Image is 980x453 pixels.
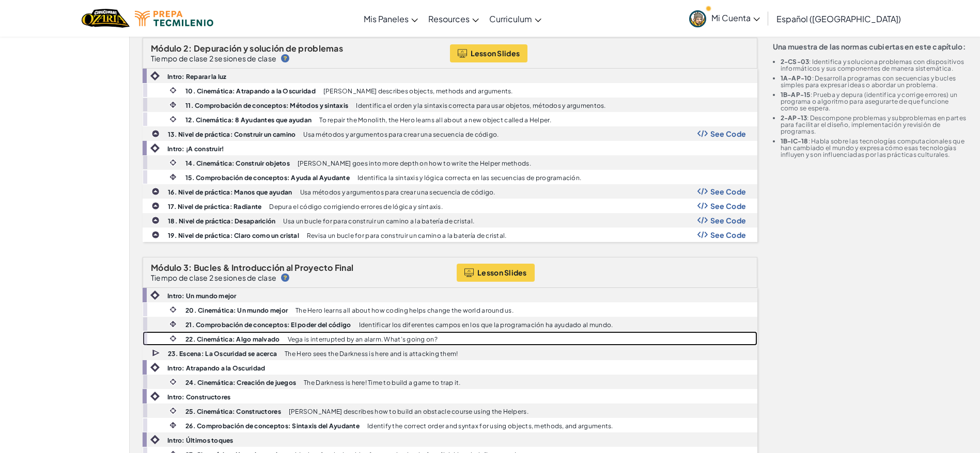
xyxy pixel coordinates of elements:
[185,87,316,95] b: 10. Cinemática: Atrapando a la Oscuridad
[781,138,968,158] li: : Habla sobre las tecnologías computacionales que han cambiado el mundo y expresa cómo esas tecno...
[781,74,812,82] b: 1A-AP-10
[428,13,470,24] span: Resources
[143,98,757,112] a: 11. Comprobación de conceptos: Métodos y sintaxis Identifica el orden y la sintaxis correcta para...
[773,42,968,51] p: Una muestra de las normas cubiertas en este capítulo:
[143,228,757,242] a: 19. Nivel de práctica: Claro como un cristal Revisa un bucle for para construir un camino a la ba...
[450,44,528,62] button: Lesson Slides
[307,232,507,239] p: Revisa un bucle for para construir un camino a la batería de cristal.
[82,8,130,29] a: Ozaria by CodeCombat logo
[143,403,757,418] a: 25. Cinemática: Constructores [PERSON_NAME] describes how to build an obstacle course using the H...
[471,49,520,57] span: Lesson Slides
[151,187,160,196] img: IconPracticeLevel.svg
[781,91,811,99] b: 1B-AP-15
[82,8,130,29] img: Home
[697,130,708,137] img: Show Code Logo
[194,43,343,54] span: Depuración y solución de problemas
[781,114,807,122] b: 2-AP-13
[295,307,514,314] p: The Hero learns all about how coding helps change the world around us.
[167,292,237,300] b: Intro: Un mundo mejor
[185,102,348,109] b: 11. Comprobación de conceptos: Métodos y sintaxis
[151,273,276,282] p: Tiempo de clase 2 sesiones de clase
[143,418,757,432] a: 26. Comprobación de conceptos: Sintaxis del Ayudante Identify the correct order and syntax for us...
[298,160,531,167] p: [PERSON_NAME] goes into more depth on how to write the Helper methods.
[185,408,281,415] b: 25. Cinemática: Constructores
[710,130,746,138] span: See Code
[781,58,968,72] li: : Identifica y soluciona problemas con dispositivos informáticos y sus componentes de manera sist...
[283,218,474,224] p: Usa un bucle for para construir un camino a la batería de cristal.
[168,420,178,430] img: IconInteractive.svg
[152,348,161,358] img: IconCutscene.svg
[168,203,261,211] b: 17. Nivel de práctica: Radiante
[150,143,160,153] img: IconIntro.svg
[168,334,178,343] img: IconCinematic.svg
[359,321,613,328] p: Identificar los diferentes campos en los que la programación ha ayudado al mundo.
[364,13,409,24] span: Mis Paneles
[151,54,276,62] p: Tiempo de clase 2 sesiones de clase
[710,187,746,196] span: See Code
[143,213,757,228] a: 18. Nivel de práctica: Desaparición Usa un bucle for para construir un camino a la batería de cri...
[319,117,551,123] p: To repair the Monolith, the Hero learns all about a new object called a Helper.
[781,137,808,145] b: 1B-IC-18
[697,217,708,224] img: Show Code Logo
[357,174,581,181] p: Identifica la sintaxis y lógica correcta en las secuencias de programación.
[781,75,968,88] li: : Desarrolla programas con secuencias y bucles simples para expresar ideas o abordar un problema.
[710,216,746,224] span: See Code
[151,130,160,138] img: IconPracticeLevel.svg
[168,305,178,314] img: IconCinematic.svg
[710,202,746,210] span: See Code
[167,393,230,401] b: Intro: Constructores
[168,100,178,109] img: IconInteractive.svg
[697,231,708,238] img: Show Code Logo
[185,159,290,167] b: 14. Cinemática: Construir objetos
[697,188,708,195] img: Show Code Logo
[185,335,280,343] b: 22. Cinemática: Algo malvado
[168,406,178,415] img: IconCinematic.svg
[135,11,213,26] img: Tecmilenio logo
[771,5,906,33] a: Español ([GEOGRAPHIC_DATA])
[167,436,234,444] b: Intro: Últimos toques
[167,364,265,372] b: Intro: Atrapando a la Oscuridad
[457,264,535,282] button: Lesson Slides
[300,189,495,196] p: Usa métodos y argumentos para crear una secuencia de código.
[143,83,757,98] a: 10. Cinemática: Atrapando a la Oscuridad [PERSON_NAME] describes objects, methods and arguments.
[323,88,513,94] p: [PERSON_NAME] describes objects, methods and arguments.
[689,10,706,27] img: avatar
[269,203,443,210] p: Depura el código corrigiendo errores de lógica y sintaxis.
[288,336,438,343] p: Vega is interrupted by an alarm. What’s going on?
[150,71,160,80] img: IconIntro.svg
[168,158,178,167] img: IconCinematic.svg
[168,217,275,225] b: 18. Nivel de práctica: Desaparición
[143,126,757,141] a: 13. Nivel de práctica: Construir un camino Usa métodos y argumentos para crear una secuencia de c...
[781,91,968,111] li: : Prueba y depura (identifica y corrige errores) un programa o algoritmo para asegurarte de que f...
[684,2,765,35] a: Mi Cuenta
[168,86,178,95] img: IconCinematic.svg
[150,363,160,372] img: IconIntro.svg
[776,13,901,24] span: Español ([GEOGRAPHIC_DATA])
[143,375,757,389] a: 24. Cinemática: Creación de juegos The Darkness is here! Time to build a game to trap it.
[143,155,757,170] a: 14. Cinemática: Construir objetos [PERSON_NAME] goes into more depth on how to write the Helper m...
[143,317,757,331] a: 21. Comprobación de conceptos: El poder del código Identificar los diferentes campos en los que l...
[185,321,351,329] b: 21. Comprobación de conceptos: El poder del código
[185,174,350,182] b: 15. Comprobación de conceptos: Ayuda al Ayudante
[367,423,613,429] p: Identify the correct order and syntax for using objects, methods, and arguments.
[168,319,178,329] img: IconInteractive.svg
[143,184,757,199] a: 16. Nivel de práctica: Manos que ayudan Usa métodos y argumentos para crear una secuencia de códi...
[151,43,182,54] span: Módulo
[711,12,760,23] span: Mi Cuenta
[143,112,757,126] a: 12. Cinemática: 8 Ayudantes que ayudan To repair the Monolith, the Hero learns all about a new ob...
[168,172,178,182] img: IconInteractive.svg
[183,43,192,54] span: 2:
[168,115,178,124] img: IconCinematic.svg
[356,102,605,109] p: Identifica el orden y la sintaxis correcta para usar objetos, métodos y argumentos.
[289,408,528,415] p: [PERSON_NAME] describes how to build an obstacle course using the Helpers.
[304,379,461,386] p: The Darkness is here! Time to build a game to trap it.
[423,5,484,33] a: Resources
[710,231,746,239] span: See Code
[143,302,757,317] a: 20. Cinemática: Un mundo mejor The Hero learns all about how coding helps change the world around...
[143,346,757,360] a: 23. Escena: La Oscuridad se acerca The Hero sees the Darkness is here and is attacking them!
[185,116,312,124] b: 12. Cinemática: 8 Ayudantes que ayudan
[143,199,757,213] a: 17. Nivel de práctica: Radiante Depura el código corrigiendo errores de lógica y sintaxis. Show C...
[185,379,296,386] b: 24. Cinemática: Creación de juegos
